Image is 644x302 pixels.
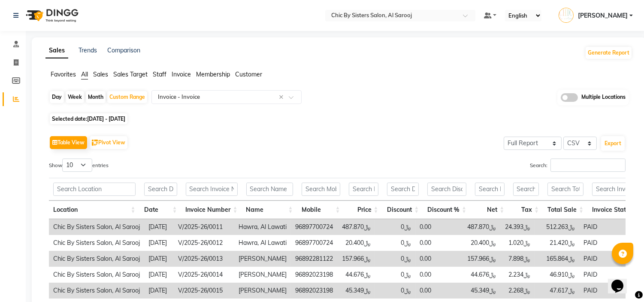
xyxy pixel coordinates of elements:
td: Chic By Sisters Salon, Al Sarooj [49,251,144,267]
div: Month [86,91,106,103]
td: ﷼0 [375,251,415,267]
td: ﷼1.020 [500,235,535,251]
th: Invoice Number: activate to sort column ascending [181,201,242,219]
td: V/2025-26/0011 [174,219,234,235]
td: ﷼24.393 [500,219,535,235]
td: ﷼487.870 [337,219,375,235]
td: PAID [579,219,635,235]
button: Export [601,136,625,151]
div: Day [50,91,64,103]
td: [PERSON_NAME] [234,251,291,267]
td: 96897700724 [291,235,337,251]
td: PAID [579,283,635,299]
input: Search Discount [387,183,419,196]
img: logo [22,3,81,27]
th: Mobile: activate to sort column ascending [297,201,345,219]
span: Membership [196,70,230,78]
td: 0.00 [415,235,463,251]
td: [DATE] [144,251,174,267]
span: Favorites [51,70,76,78]
td: ﷼21.420 [535,235,579,251]
td: ﷼20.400 [463,235,500,251]
td: 96892023198 [291,267,337,283]
td: ﷼44.676 [337,267,375,283]
input: Search Total Sale [547,183,584,196]
td: ﷼44.676 [463,267,500,283]
td: 96892281122 [291,251,337,267]
button: Generate Report [586,47,632,59]
td: ﷼2.234 [500,267,535,283]
td: V/2025-26/0014 [174,267,234,283]
td: ﷼0 [375,235,415,251]
a: Trends [79,46,97,54]
input: Search Tax [513,183,539,196]
td: [DATE] [144,219,174,235]
span: Selected date: [50,113,127,124]
th: Discount: activate to sort column ascending [383,201,423,219]
button: Pivot View [90,136,127,149]
span: Multiple Locations [581,93,626,102]
td: 0.00 [415,267,463,283]
th: Name: activate to sort column ascending [242,201,297,219]
span: [PERSON_NAME] [578,11,628,20]
th: Invoice Status: activate to sort column ascending [588,201,644,219]
span: Staff [153,70,166,78]
td: ﷼0 [375,219,415,235]
td: PAID [579,251,635,267]
td: V/2025-26/0015 [174,283,234,299]
select: Showentries [62,159,92,172]
td: Chic By Sisters Salon, Al Sarooj [49,267,144,283]
span: Clear all [279,93,286,102]
td: [PERSON_NAME] [234,283,291,299]
td: ﷼512.263 [535,219,579,235]
td: 96897700724 [291,219,337,235]
td: V/2025-26/0013 [174,251,234,267]
td: Chic By Sisters Salon, Al Sarooj [49,219,144,235]
th: Price: activate to sort column ascending [345,201,383,219]
button: Table View [50,136,87,149]
td: PAID [579,235,635,251]
td: ﷼0 [375,283,415,299]
img: Mithun [559,8,574,23]
input: Search Mobile [302,183,340,196]
input: Search Date [144,183,177,196]
td: Hawra, Al Lawati [234,235,291,251]
span: [DATE] - [DATE] [87,116,125,122]
span: Sales [93,70,108,78]
td: ﷼0 [375,267,415,283]
td: PAID [579,267,635,283]
td: [DATE] [144,267,174,283]
td: ﷼157.966 [337,251,375,267]
input: Search Net [475,183,504,196]
td: 0.00 [415,219,463,235]
span: Customer [235,70,262,78]
th: Discount %: activate to sort column ascending [423,201,471,219]
input: Search: [550,159,626,172]
span: Invoice [172,70,191,78]
a: Comparison [107,46,140,54]
input: Search Location [53,183,136,196]
td: [DATE] [144,283,174,299]
td: ﷼46.910 [535,267,579,283]
td: Chic By Sisters Salon, Al Sarooj [49,235,144,251]
th: Tax: activate to sort column ascending [509,201,544,219]
td: [PERSON_NAME] [234,267,291,283]
div: Custom Range [107,91,147,103]
td: Chic By Sisters Salon, Al Sarooj [49,283,144,299]
a: Sales [45,43,68,58]
span: All [81,70,88,78]
td: 96892023198 [291,283,337,299]
th: Net: activate to sort column ascending [471,201,508,219]
td: ﷼7.898 [500,251,535,267]
td: [DATE] [144,235,174,251]
th: Location: activate to sort column ascending [49,201,140,219]
label: Search: [530,159,626,172]
span: Sales Target [113,70,148,78]
td: ﷼47.617 [535,283,579,299]
img: pivot.png [92,140,98,146]
div: Week [66,91,84,103]
input: Search Invoice Status [592,183,639,196]
td: 0.00 [415,283,463,299]
input: Search Discount % [427,183,466,196]
td: Hawra, Al Lawati [234,219,291,235]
